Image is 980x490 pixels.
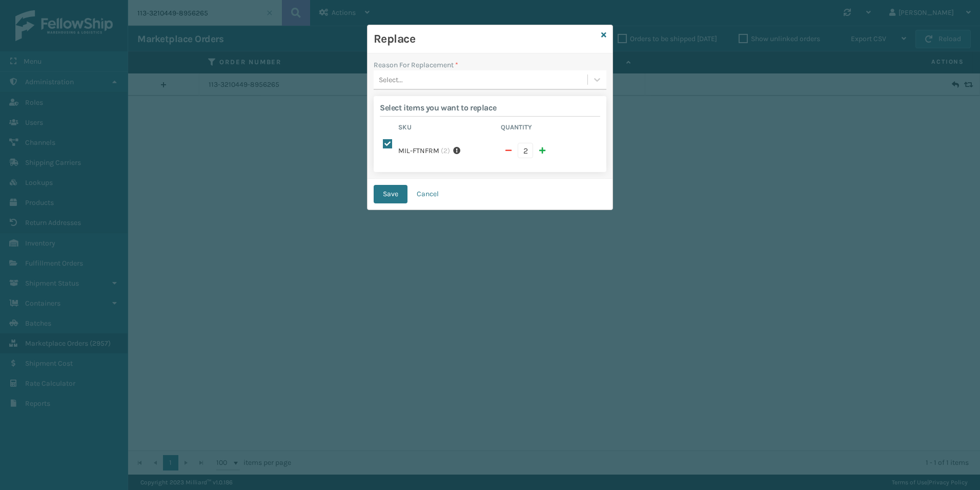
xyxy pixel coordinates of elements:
h2: Select items you want to replace [380,102,600,113]
th: Quantity [498,123,600,135]
label: Reason For Replacement [374,60,458,70]
button: Cancel [407,185,448,203]
div: Select... [379,74,403,85]
span: ( 2 ) [441,145,450,156]
h3: Replace [374,31,597,47]
th: Sku [395,123,498,135]
label: MIL-FTNFRM [398,145,439,156]
button: Save [374,185,407,203]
